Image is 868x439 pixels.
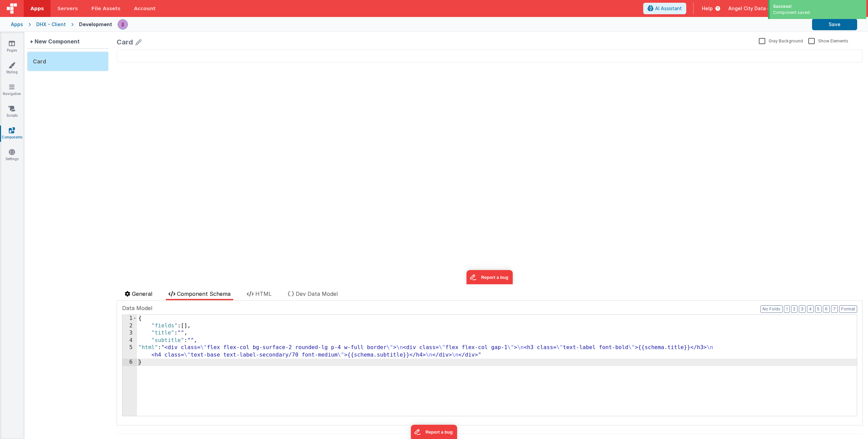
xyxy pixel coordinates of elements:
button: 1 [784,305,790,313]
button: 3 [799,305,806,313]
button: AI Assistant [643,3,686,14]
iframe: Marker.io feedback button [350,221,396,235]
img: a41cce6c0a0b39deac5cad64cb9bd16a [118,20,127,29]
span: Component Schema [177,290,231,297]
div: Apps [11,21,23,28]
div: Component saved. [773,9,863,16]
div: 1 [122,315,137,322]
span: Help [702,5,713,12]
div: Development [79,21,112,28]
span: Servers [57,5,78,12]
button: 6 [823,305,830,313]
span: Data Model [122,304,152,312]
button: Format [839,305,857,313]
span: AI Assistant [655,5,682,12]
span: HTML [255,290,272,297]
div: 5 [122,344,137,359]
div: 2 [122,322,137,330]
div: 3 [122,329,137,337]
button: 2 [791,305,797,313]
button: 4 [807,305,814,313]
div: Success! [773,3,863,9]
span: Apps [31,5,44,12]
button: Save [812,19,857,30]
button: No Folds [761,305,783,313]
button: Angel City Data — [EMAIL_ADDRESS][DOMAIN_NAME] [728,5,863,12]
div: 4 [122,337,137,344]
span: Dev Data Model [296,290,338,297]
iframe: Marker.io feedback button [411,425,457,439]
span: Angel City Data — [728,5,772,12]
label: Gray Background [759,37,803,44]
label: Show Elements [808,37,848,44]
span: File Assets [92,5,121,12]
div: Card [117,37,133,47]
button: 5 [815,305,822,313]
div: + New Component [27,35,82,48]
div: DHX - Client [36,21,66,28]
span: General [132,290,152,297]
div: 6 [122,359,137,366]
span: Card [33,58,46,65]
button: 7 [831,305,838,313]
